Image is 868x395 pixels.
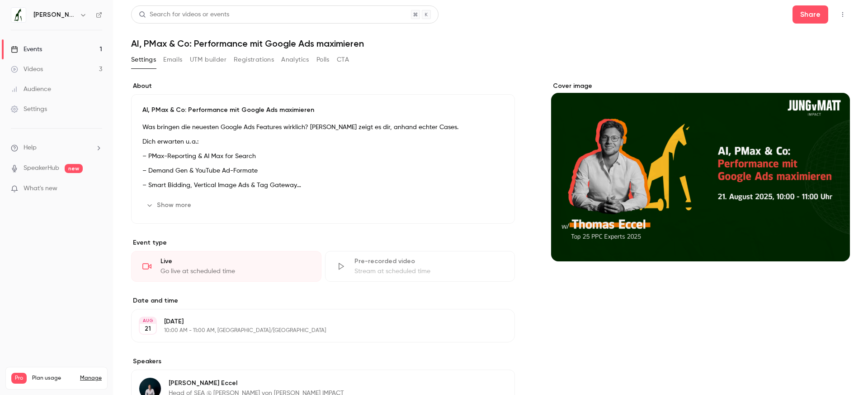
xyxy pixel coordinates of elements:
[11,65,43,74] div: Videos
[24,143,37,153] span: Help
[160,267,310,276] div: Go live at scheduled time
[354,257,504,266] div: Pre-recorded video
[24,184,57,193] span: What's new
[11,45,42,54] div: Events
[169,379,456,388] p: [PERSON_NAME] Eccel
[131,357,515,366] label: Speakers
[131,53,156,67] button: Settings
[337,53,349,67] button: CTA
[281,53,309,67] button: Analytics
[190,53,226,67] button: UTM builder
[160,257,310,266] div: Live
[91,185,102,193] iframe: Noticeable Trigger
[33,10,76,19] h6: [PERSON_NAME] von [PERSON_NAME] IMPACT
[139,10,229,19] div: Search for videos or events
[142,122,504,133] p: Was bringen die neuesten Google Ads Features wirklich? [PERSON_NAME] zeigt es dir, anhand echter ...
[142,151,504,162] p: – PMax-Reporting & AI Max for Search
[24,164,59,173] a: SpeakerHub
[142,165,504,176] p: – Demand Gen & YouTube Ad-Formate
[11,105,47,114] div: Settings
[793,5,828,24] button: Share
[140,318,156,324] div: AUG
[142,136,504,147] p: Dich erwarten u. a.:
[316,53,330,67] button: Polls
[131,251,321,282] div: LiveGo live at scheduled time
[131,238,515,247] p: Event type
[163,53,182,67] button: Emails
[11,85,51,94] div: Audience
[131,296,515,305] label: Date and time
[551,82,850,91] label: Cover image
[145,324,151,333] p: 21
[11,373,27,384] span: Pro
[32,375,75,382] span: Plan usage
[354,267,504,276] div: Stream at scheduled time
[131,38,850,49] h1: AI, PMax & Co: Performance mit Google Ads maximieren
[11,8,26,22] img: Jung von Matt IMPACT
[164,317,467,326] p: [DATE]
[234,53,274,67] button: Registrations
[131,82,515,91] label: About
[142,106,504,115] p: AI, PMax & Co: Performance mit Google Ads maximieren
[142,198,197,212] button: Show more
[325,251,515,282] div: Pre-recorded videoStream at scheduled time
[551,82,850,261] section: Cover image
[142,180,504,191] p: – Smart Bidding, Vertical Image Ads & Tag Gateway
[80,375,102,382] a: Manage
[11,143,102,153] li: help-dropdown-opener
[65,164,83,173] span: new
[164,327,467,334] p: 10:00 AM - 11:00 AM, [GEOGRAPHIC_DATA]/[GEOGRAPHIC_DATA]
